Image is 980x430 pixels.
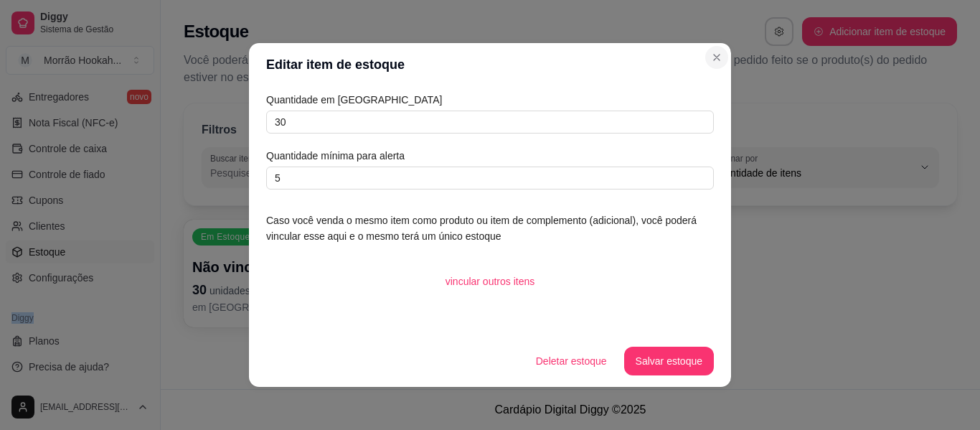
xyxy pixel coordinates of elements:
header: Editar item de estoque [249,43,731,86]
button: Salvar estoque [624,347,714,375]
button: Close [705,46,728,69]
button: vincular outros itens [434,267,547,296]
button: Deletar estoque [524,347,618,375]
article: Quantidade em [GEOGRAPHIC_DATA] [266,92,714,108]
article: Caso você venda o mesmo item como produto ou item de complemento (adicional), você poderá vincula... [266,212,714,244]
article: Quantidade mínima para alerta [266,148,714,164]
